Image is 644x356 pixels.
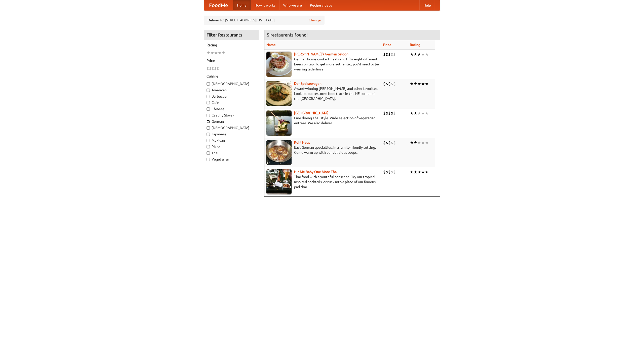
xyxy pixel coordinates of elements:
li: $ [393,169,396,175]
li: $ [391,169,393,175]
li: ★ [421,140,425,145]
li: $ [391,140,393,145]
ng-pluralize: 5 restaurants found! [267,32,308,37]
li: ★ [425,169,429,175]
li: ★ [421,52,425,57]
label: Mexican [207,138,256,143]
input: Chinese [207,107,210,111]
li: ★ [414,169,417,175]
h4: Filter Restaurants [204,30,259,40]
li: $ [383,140,386,145]
li: ★ [410,52,414,57]
a: [PERSON_NAME]'s German Saloon [294,52,348,56]
h5: Price [207,58,256,63]
li: ★ [417,140,421,145]
h5: Rating [207,43,256,48]
input: [DEMOGRAPHIC_DATA] [207,126,210,130]
li: ★ [417,169,421,175]
label: American [207,88,256,93]
li: $ [388,52,391,57]
li: ★ [410,110,414,116]
li: $ [383,169,386,175]
li: ★ [414,110,417,116]
li: $ [383,110,386,116]
a: Help [419,0,435,10]
li: ★ [421,110,425,116]
li: $ [391,81,393,87]
label: [DEMOGRAPHIC_DATA] [207,125,256,130]
label: Chinese [207,106,256,111]
label: Vegetarian [207,157,256,162]
li: $ [386,81,388,87]
li: ★ [207,50,210,56]
li: ★ [222,50,225,56]
li: ★ [414,52,417,57]
li: ★ [410,81,414,87]
img: esthers.jpg [266,52,292,77]
input: German [207,120,210,123]
li: $ [393,140,396,145]
li: ★ [421,81,425,87]
a: Recipe videos [306,0,336,10]
a: [GEOGRAPHIC_DATA] [294,111,329,115]
input: Pizza [207,145,210,148]
li: $ [391,52,393,57]
a: Der Speisewagen [294,82,321,86]
li: $ [393,81,396,87]
li: $ [386,52,388,57]
li: ★ [210,50,214,56]
p: Thai food with a youthful bar scene. Try our tropical inspired cocktails, or tuck into a plate of... [266,174,379,189]
label: Barbecue [207,94,256,99]
p: German home-cooked meals and fifty-eight different beers on tap. To get more authentic, you'd nee... [266,57,379,72]
a: Rating [410,43,420,47]
input: Vegetarian [207,158,210,161]
li: ★ [417,81,421,87]
a: Price [383,43,391,47]
li: $ [393,52,396,57]
a: Home [233,0,251,10]
a: Change [309,18,321,23]
input: [DEMOGRAPHIC_DATA] [207,82,210,86]
li: $ [386,140,388,145]
a: Kohl Haus [294,140,310,144]
li: $ [214,66,217,71]
input: American [207,89,210,92]
li: $ [207,66,209,71]
input: Barbecue [207,95,210,98]
li: $ [391,110,393,116]
li: ★ [410,169,414,175]
li: ★ [425,81,429,87]
label: Pizza [207,144,256,149]
li: ★ [425,140,429,145]
p: East German specialties, in a family-friendly setting. Come warm up with our delicious soups. [266,145,379,155]
label: [DEMOGRAPHIC_DATA] [207,81,256,86]
input: Japanese [207,133,210,136]
a: Who we are [279,0,306,10]
li: $ [383,52,386,57]
li: ★ [425,110,429,116]
a: Hit Me Baby One More Thai [294,170,338,174]
li: $ [393,110,396,116]
li: ★ [410,140,414,145]
li: ★ [414,81,417,87]
img: babythai.jpg [266,169,292,194]
img: satay.jpg [266,110,292,136]
a: Name [266,43,276,47]
li: $ [388,169,391,175]
li: ★ [218,50,222,56]
li: $ [383,81,386,87]
li: ★ [425,52,429,57]
p: Fine dining Thai-style. Wide selection of vegetarian entrées. We also deliver. [266,115,379,126]
li: $ [212,66,214,71]
a: How it works [251,0,279,10]
a: FoodMe [204,0,233,10]
input: Mexican [207,139,210,142]
img: kohlhaus.jpg [266,140,292,165]
li: ★ [414,140,417,145]
li: $ [386,110,388,116]
input: Czech / Slovak [207,114,210,117]
li: $ [388,110,391,116]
